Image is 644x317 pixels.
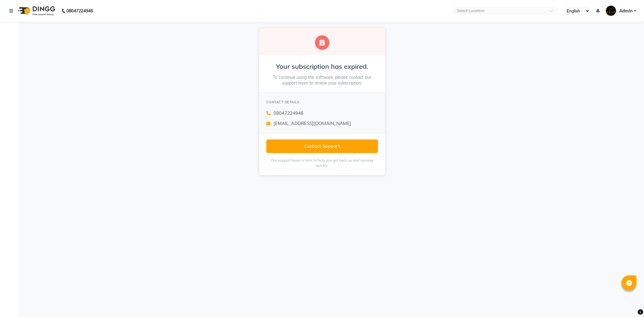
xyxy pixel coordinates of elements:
b: 08047224946 [66,2,93,19]
img: Admin [606,5,616,16]
div: Select Location [457,8,485,14]
span: Admin [619,8,633,14]
img: logo [15,2,57,19]
h2: Your subscription has expired. [266,62,378,71]
span: 08047224946 [274,110,303,117]
iframe: chat widget [619,293,638,311]
p: To continue using the software, please contact our support team to renew your subscription. [266,75,378,86]
p: Our support team is here to help you get back up and running quickly. [266,158,378,168]
button: Contact Support [266,139,378,153]
span: [EMAIL_ADDRESS][DOMAIN_NAME] [274,120,351,127]
span: CONTACT DETAILS [266,100,300,104]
